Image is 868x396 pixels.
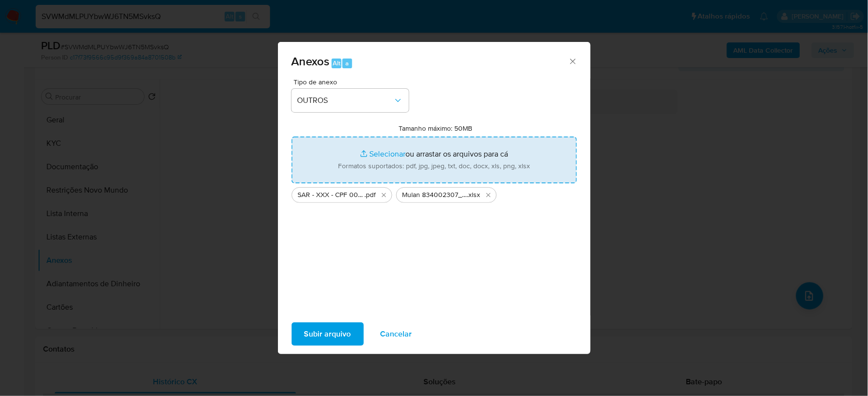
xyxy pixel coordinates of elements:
span: Alt [333,59,340,68]
span: SAR - XXX - CPF 00733310150 - [PERSON_NAME] [298,190,365,200]
span: Mulan 834002307_2025_09_01_16_49_34 [402,190,467,200]
span: a [346,59,349,68]
button: Cancelar [368,322,425,346]
span: Tipo de anexo [294,79,411,85]
button: OUTROS [292,89,409,112]
span: Cancelar [381,323,412,345]
button: Excluir Mulan 834002307_2025_09_01_16_49_34.xlsx [483,189,494,201]
span: Subir arquivo [304,323,351,345]
span: OUTROS [297,96,393,105]
span: Anexos [292,53,330,70]
button: Subir arquivo [292,322,364,346]
ul: Arquivos selecionados [292,183,577,203]
button: Excluir SAR - XXX - CPF 00733310150 - APARECIDA OLIVEIRA DA SILVA.pdf [378,189,390,201]
span: .xlsx [467,190,481,200]
button: Fechar [568,57,577,65]
label: Tamanho máximo: 50MB [399,124,472,133]
span: .pdf [365,190,376,200]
